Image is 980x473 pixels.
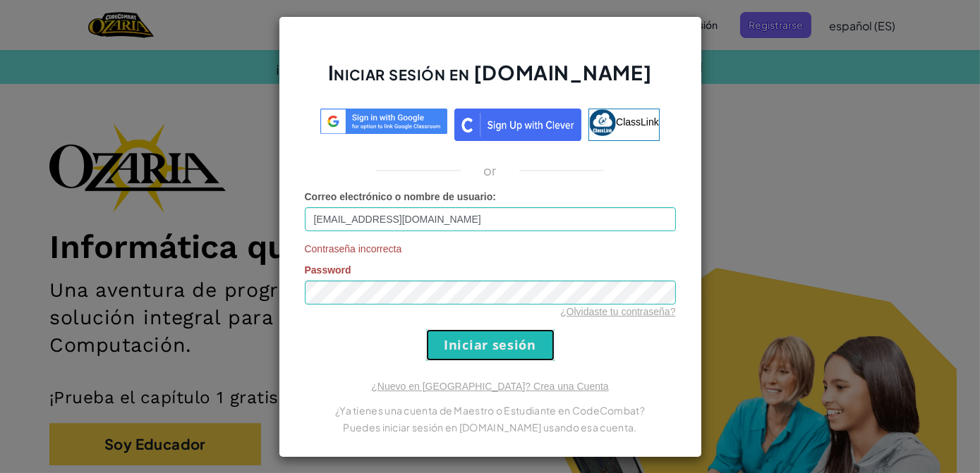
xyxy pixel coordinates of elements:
[426,329,555,361] input: Iniciar sesión
[305,402,676,419] p: ¿Ya tienes una cuenta de Maestro o Estudiante en CodeCombat?
[560,306,675,317] a: ¿Olvidaste tu contraseña?
[454,109,581,141] img: clever_sso_button@2x.png
[616,116,659,127] span: ClassLink
[320,109,447,135] img: log-in-google-sso.svg
[589,109,616,136] img: classlink-logo-small.png
[305,190,497,204] label: :
[305,59,676,100] h2: Iniciar sesión en [DOMAIN_NAME]
[305,191,493,202] span: Correo electrónico o nombre de usuario
[305,419,676,436] p: Puedes iniciar sesión en [DOMAIN_NAME] usando esa cuenta.
[305,242,676,256] span: Contraseña incorrecta
[371,381,608,392] a: ¿Nuevo en [GEOGRAPHIC_DATA]? Crea una Cuenta
[305,264,351,276] span: Password
[483,162,497,179] p: or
